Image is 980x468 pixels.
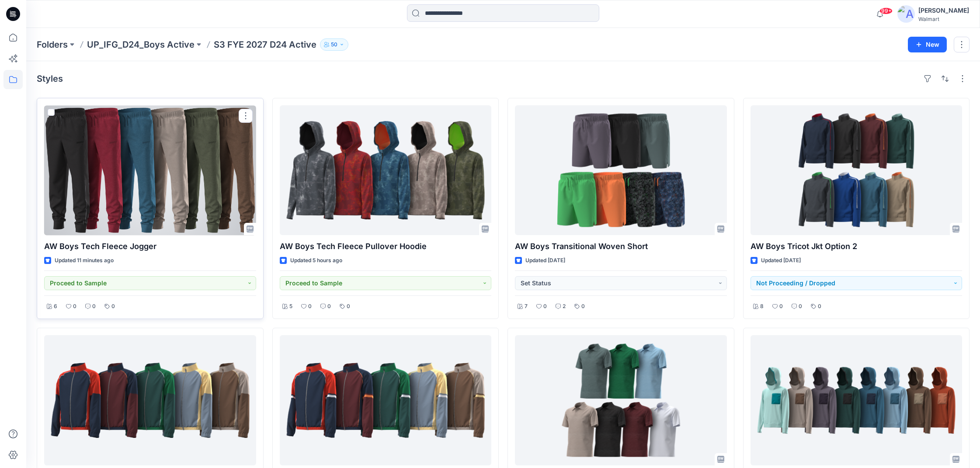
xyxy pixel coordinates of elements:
[751,335,963,465] a: AW Boys Tech Fleece Hoodie Option 2
[918,16,969,22] div: Walmart
[308,302,312,311] p: 0
[280,240,492,253] p: AW Boys Tech Fleece Pullover Hoodie
[54,302,57,311] p: 6
[92,302,96,311] p: 0
[111,302,115,311] p: 0
[214,38,316,51] p: S3 FYE 2027 D24 Active
[73,302,76,311] p: 0
[37,73,63,84] h4: Styles
[581,302,585,311] p: 0
[44,105,256,235] a: AW Boys Tech Fleece Jogger
[515,105,727,235] a: AW Boys Transitional Woven Short
[280,105,492,235] a: AW Boys Tech Fleece Pullover Hoodie
[515,335,727,465] a: HQ022027 AW Boys Polo (S2 Carryover)
[37,38,68,51] a: Folders
[563,302,566,311] p: 2
[525,256,565,265] p: Updated [DATE]
[760,302,764,311] p: 8
[761,256,801,265] p: Updated [DATE]
[55,256,114,265] p: Updated 11 minutes ago
[327,302,331,311] p: 0
[44,335,256,465] a: AW Boys Lined Woven Jackets (colorblock) Option 2
[897,5,915,23] img: avatar
[918,5,969,16] div: [PERSON_NAME]
[331,40,337,49] p: 50
[779,302,783,311] p: 0
[818,302,821,311] p: 0
[320,38,348,51] button: 50
[87,38,195,51] a: UP_IFG_D24_Boys Active
[799,302,802,311] p: 0
[289,302,292,311] p: 5
[543,302,547,311] p: 0
[908,37,947,52] button: New
[751,240,963,253] p: AW Boys Tricot Jkt Option 2
[44,240,256,253] p: AW Boys Tech Fleece Jogger
[751,105,963,235] a: AW Boys Tricot Jkt Option 2
[515,240,727,253] p: AW Boys Transitional Woven Short
[280,335,492,465] a: AW Boys Lined Woven Jackets (colorblock)
[525,302,528,311] p: 7
[879,7,893,14] span: 99+
[347,302,350,311] p: 0
[290,256,342,265] p: Updated 5 hours ago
